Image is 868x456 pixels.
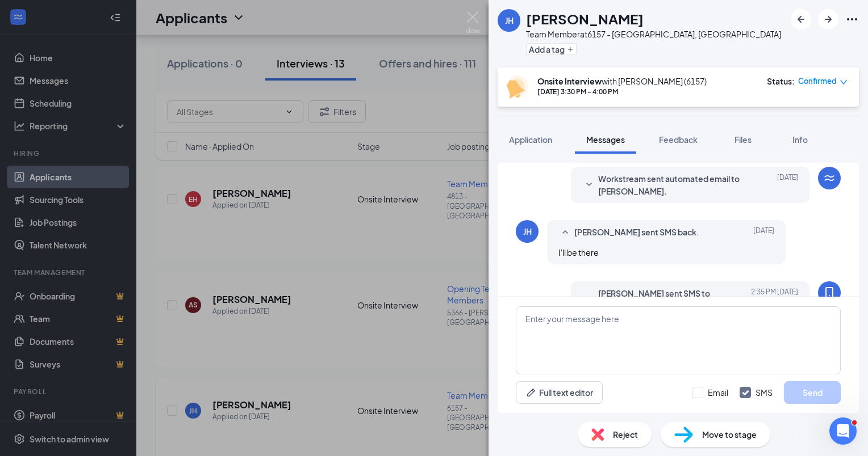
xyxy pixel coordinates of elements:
[537,76,602,86] b: Onsite Interview
[505,15,514,26] div: JH
[791,9,811,29] button: ArrowLeftNew
[582,293,596,306] svg: SmallChevronUp
[821,12,835,26] svg: ArrowRight
[829,417,857,445] iframe: Intercom live chat
[659,134,698,145] span: Feedback
[516,381,603,404] button: Full text editorPen
[818,9,838,29] button: ArrowRight
[586,134,625,145] span: Messages
[526,28,781,40] div: Team Member at 6157 - [GEOGRAPHIC_DATA], [GEOGRAPHIC_DATA]
[582,178,596,192] svg: SmallChevronDown
[574,226,699,239] span: [PERSON_NAME] sent SMS back.
[567,46,574,53] svg: Plus
[702,428,757,441] span: Move to stage
[598,172,747,197] span: Workstream sent automated email to [PERSON_NAME].
[523,226,532,237] div: JH
[794,12,808,26] svg: ArrowLeftNew
[753,226,774,239] span: [DATE]
[798,75,837,87] span: Confirmed
[751,287,798,312] span: [DATE] 2:35 PM
[537,75,707,87] div: with [PERSON_NAME] (6157)
[823,171,836,185] svg: WorkstreamLogo
[792,134,808,145] span: Info
[767,75,795,87] div: Status :
[526,43,577,55] button: PlusAdd a tag
[840,78,848,86] span: down
[525,387,537,398] svg: Pen
[845,12,859,26] svg: Ellipses
[598,287,747,312] span: [PERSON_NAME] sent SMS to [PERSON_NAME].
[777,172,798,197] span: [DATE]
[537,87,707,96] div: [DATE] 3:30 PM - 4:00 PM
[526,9,644,28] h1: [PERSON_NAME]
[613,428,638,441] span: Reject
[735,134,752,145] span: Files
[823,286,836,299] svg: MobileSms
[509,134,552,145] span: Application
[784,381,841,404] button: Send
[558,226,572,239] svg: SmallChevronUp
[558,247,599,257] span: I'll be there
